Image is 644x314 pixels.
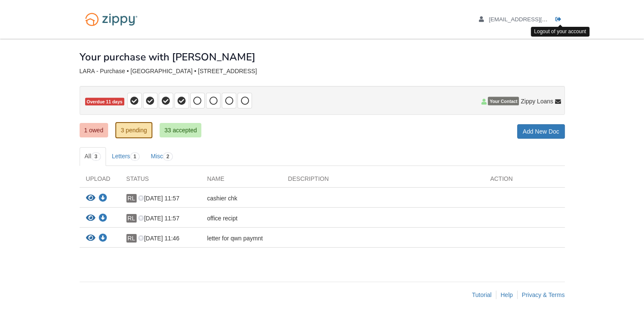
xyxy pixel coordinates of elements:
[120,174,201,187] div: Status
[99,215,107,222] a: Download office recipt
[207,215,238,222] span: office recipt
[484,174,565,187] div: Action
[80,68,565,75] div: LARA - Purchase • [GEOGRAPHIC_DATA] • [STREET_ADDRESS]
[99,195,107,202] a: Download cashier chk
[138,235,179,242] span: [DATE] 11:46
[138,215,179,222] span: [DATE] 11:57
[146,147,177,166] a: Misc
[91,152,101,161] span: 3
[80,147,106,166] a: All3
[472,291,492,298] a: Tutorial
[521,97,553,106] span: Zippy Loans
[201,174,282,187] div: Name
[80,174,120,187] div: Upload
[488,97,519,106] span: Your Contact
[517,124,565,139] a: Add New Doc
[107,147,145,166] a: Letters
[163,152,173,161] span: 2
[115,122,153,138] a: 3 pending
[531,27,590,37] div: Logout of your account
[85,98,124,106] span: Overdue 11 days
[489,16,586,23] span: raq2121@myyahoo.com
[160,123,201,137] a: 33 accepted
[130,152,140,161] span: 1
[282,174,484,187] div: Description
[207,235,263,242] span: letter for qwn paymnt
[126,214,137,223] span: RL
[479,16,587,25] a: edit profile
[138,195,179,202] span: [DATE] 11:57
[80,9,143,30] img: Logo
[207,195,238,202] span: cashier chk
[126,234,137,243] span: RL
[501,291,513,298] a: Help
[126,194,137,203] span: RL
[555,16,565,25] a: Log out
[522,291,565,298] a: Privacy & Terms
[80,123,108,137] a: 1 owed
[86,194,95,203] button: View cashier chk
[86,214,95,223] button: View office recipt
[99,235,107,242] a: Download letter for qwn paymnt
[86,234,95,243] button: View letter for qwn paymnt
[80,51,255,63] h1: Your purchase with [PERSON_NAME]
